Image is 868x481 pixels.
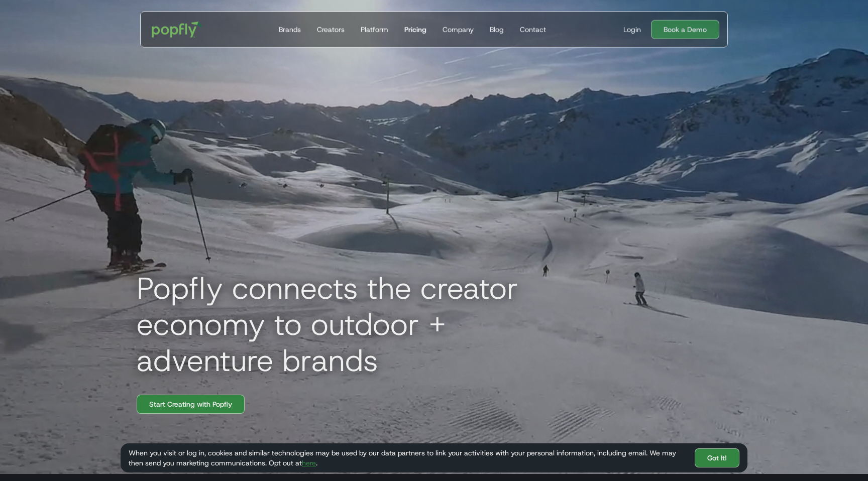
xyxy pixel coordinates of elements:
[623,25,641,35] div: Login
[313,12,349,47] a: Creators
[619,25,645,35] a: Login
[361,25,388,35] div: Platform
[520,25,546,35] div: Contact
[695,448,739,467] a: Got It!
[490,25,504,35] div: Blog
[129,448,687,468] div: When you visit or log in, cookies and similar technologies may be used by our data partners to li...
[279,25,301,35] div: Brands
[317,25,345,35] div: Creators
[137,395,245,414] a: Start Creating with Popfly
[651,20,719,39] a: Book a Demo
[443,25,474,35] div: Company
[404,25,426,35] div: Pricing
[275,12,305,47] a: Brands
[400,12,430,47] a: Pricing
[302,458,316,467] a: here
[129,270,581,379] h1: Popfly connects the creator economy to outdoor + adventure brands
[516,12,550,47] a: Contact
[145,15,209,45] a: home
[357,12,392,47] a: Platform
[486,12,508,47] a: Blog
[439,12,478,47] a: Company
